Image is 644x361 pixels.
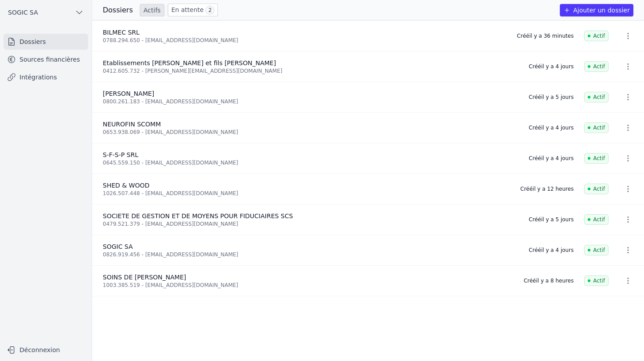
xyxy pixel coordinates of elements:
[520,185,574,192] div: Créé il y a 12 heures
[529,155,574,162] div: Créé il y a 4 jours
[584,122,609,133] span: Actif
[103,220,518,228] div: 0479.521.379 - [EMAIL_ADDRESS][DOMAIN_NAME]
[103,90,154,97] span: [PERSON_NAME]
[4,51,88,67] a: Sources financières
[140,4,164,16] a: Actifs
[529,247,574,254] div: Créé il y a 4 jours
[4,343,88,357] button: Déconnexion
[529,94,574,101] div: Créé il y a 5 jours
[584,214,609,225] span: Actif
[103,212,293,220] span: SOCIETE DE GESTION ET DE MOYENS POUR FIDUCIAIRES SCS
[4,69,88,85] a: Intégrations
[103,129,518,136] div: 0653.938.069 - [EMAIL_ADDRESS][DOMAIN_NAME]
[584,245,609,255] span: Actif
[560,4,633,16] button: Ajouter un dossier
[206,6,214,15] span: 2
[103,98,518,105] div: 0800.261.183 - [EMAIL_ADDRESS][DOMAIN_NAME]
[103,274,186,281] span: SOINS DE [PERSON_NAME]
[168,4,218,16] a: En attente 2
[103,121,161,128] span: NEUROFIN SCOMM
[529,216,574,223] div: Créé il y a 5 jours
[4,5,88,20] button: SOGIC SA
[103,59,276,67] span: Etablissements [PERSON_NAME] et fils [PERSON_NAME]
[584,92,609,102] span: Actif
[103,67,518,75] div: 0412.605.732 - [PERSON_NAME][EMAIL_ADDRESS][DOMAIN_NAME]
[529,124,574,131] div: Créé il y a 4 jours
[4,34,88,50] a: Dossiers
[584,61,609,72] span: Actif
[584,31,609,41] span: Actif
[103,190,510,197] div: 1026.507.448 - [EMAIL_ADDRESS][DOMAIN_NAME]
[103,151,138,158] span: S-F-S-P SRL
[103,37,506,44] div: 0788.294.650 - [EMAIL_ADDRESS][DOMAIN_NAME]
[103,5,133,16] h3: Dossiers
[103,251,518,258] div: 0826.919.456 - [EMAIL_ADDRESS][DOMAIN_NAME]
[103,243,133,250] span: SOGIC SA
[584,275,609,286] span: Actif
[584,153,609,164] span: Actif
[8,8,38,17] span: SOGIC SA
[517,32,574,39] div: Créé il y a 36 minutes
[103,282,513,289] div: 1003.385.519 - [EMAIL_ADDRESS][DOMAIN_NAME]
[584,184,609,194] span: Actif
[103,29,140,36] span: BILMEC SRL
[524,277,574,284] div: Créé il y a 8 heures
[529,63,574,70] div: Créé il y a 4 jours
[103,182,150,189] span: SHED & WOOD
[103,159,518,166] div: 0645.559.150 - [EMAIL_ADDRESS][DOMAIN_NAME]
